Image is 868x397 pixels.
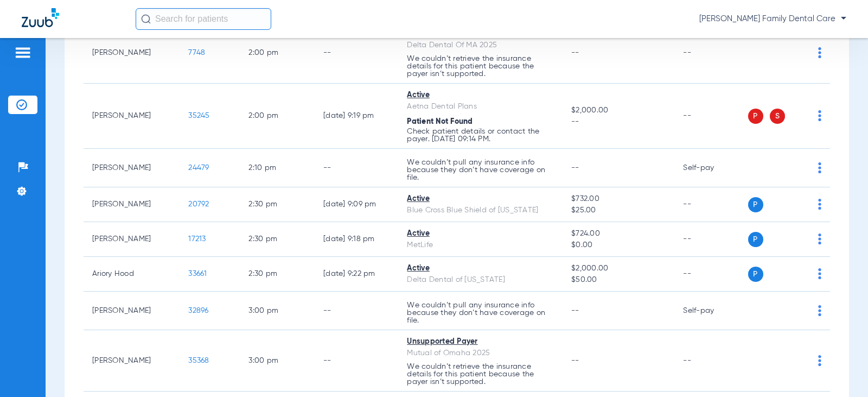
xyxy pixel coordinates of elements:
p: Check patient details or contact the payer. [DATE] 09:14 PM. [407,128,554,143]
span: 35368 [188,357,209,364]
div: Blue Cross Blue Shield of [US_STATE] [407,205,554,216]
span: $0.00 [571,240,666,251]
img: group-dot-blue.svg [818,199,821,210]
span: -- [571,357,579,364]
img: Search Icon [141,14,151,24]
td: 3:00 PM [240,292,315,330]
td: [PERSON_NAME] [84,330,180,392]
td: 2:10 PM [240,149,315,187]
img: group-dot-blue.svg [818,268,821,279]
span: $50.00 [571,274,666,286]
div: Delta Dental Of MA 2025 [407,40,554,51]
span: -- [571,307,579,314]
td: -- [674,330,748,392]
div: Unsupported Payer [407,336,554,348]
td: -- [674,187,748,222]
td: [DATE] 9:22 PM [315,257,398,292]
div: Active [407,263,554,274]
img: group-dot-blue.svg [818,355,821,366]
p: We couldn’t retrieve the insurance details for this patient because the payer isn’t supported. [407,363,554,386]
div: Active [407,228,554,240]
td: 2:00 PM [240,22,315,84]
img: group-dot-blue.svg [818,305,821,316]
td: [PERSON_NAME] [84,149,180,187]
p: We couldn’t pull any insurance info because they don’t have coverage on file. [407,159,554,181]
span: $2,000.00 [571,263,666,274]
span: 33661 [188,270,207,278]
div: Mutual of Omaha 2025 [407,348,554,359]
td: 2:00 PM [240,84,315,149]
img: hamburger-icon [14,46,31,59]
img: group-dot-blue.svg [818,110,821,121]
span: [PERSON_NAME] Family Dental Care [699,14,846,24]
td: -- [674,84,748,149]
span: $2,000.00 [571,105,666,116]
div: Delta Dental of [US_STATE] [407,274,554,286]
img: group-dot-blue.svg [818,47,821,58]
td: -- [315,292,398,330]
span: S [770,109,785,124]
td: 2:30 PM [240,222,315,257]
td: -- [674,222,748,257]
td: [PERSON_NAME] [84,84,180,149]
td: Self-pay [674,149,748,187]
span: 24479 [188,164,209,172]
td: [DATE] 9:18 PM [315,222,398,257]
span: 17213 [188,235,206,243]
span: $25.00 [571,205,666,216]
span: -- [571,164,579,172]
span: $732.00 [571,193,666,205]
span: 7748 [188,49,205,56]
span: P [748,109,763,124]
span: -- [571,49,579,56]
td: -- [674,257,748,292]
span: -- [571,116,666,128]
td: [PERSON_NAME] [84,222,180,257]
span: P [748,267,763,282]
td: -- [315,330,398,392]
span: P [748,232,763,247]
p: We couldn’t pull any insurance info because they don’t have coverage on file. [407,301,554,324]
div: Aetna Dental Plans [407,101,554,112]
img: group-dot-blue.svg [818,162,821,173]
div: Active [407,90,554,101]
td: [DATE] 9:09 PM [315,187,398,222]
td: 2:30 PM [240,257,315,292]
td: [PERSON_NAME] [84,187,180,222]
img: group-dot-blue.svg [818,234,821,244]
td: -- [315,22,398,84]
td: 2:30 PM [240,187,315,222]
span: 32896 [188,307,208,314]
span: Patient Not Found [407,118,473,125]
div: Active [407,193,554,205]
td: Ariory Hood [84,257,180,292]
span: 20792 [188,200,209,208]
input: Search for patients [136,8,271,30]
td: -- [315,149,398,187]
td: [DATE] 9:19 PM [315,84,398,149]
td: 3:00 PM [240,330,315,392]
div: MetLife [407,240,554,251]
span: $724.00 [571,228,666,240]
td: Self-pay [674,292,748,330]
td: [PERSON_NAME] [84,292,180,330]
img: Zuub Logo [22,8,59,27]
td: [PERSON_NAME] [84,22,180,84]
p: We couldn’t retrieve the insurance details for this patient because the payer isn’t supported. [407,55,554,78]
td: -- [674,22,748,84]
span: 35245 [188,112,209,119]
span: P [748,197,763,212]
